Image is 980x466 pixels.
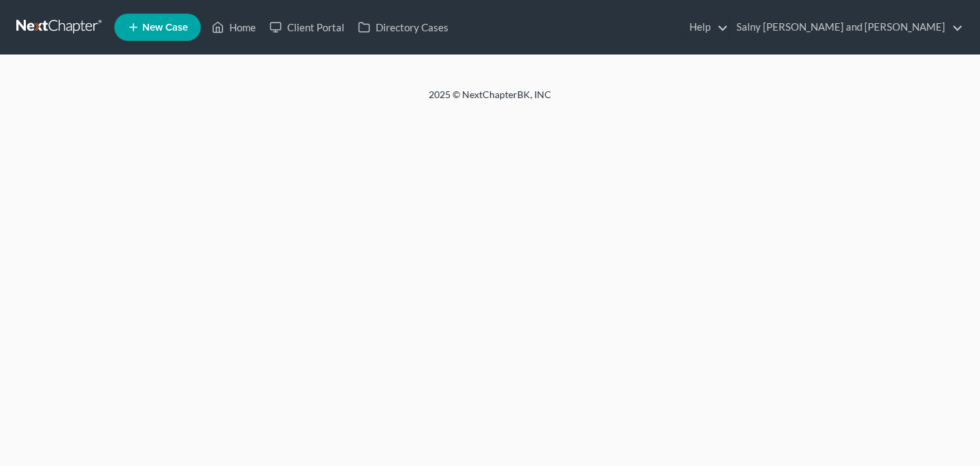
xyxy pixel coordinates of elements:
[683,15,728,40] a: Help
[205,15,263,40] a: Home
[102,88,878,112] div: 2025 © NextChapterBK, INC
[263,15,351,40] a: Client Portal
[114,14,201,41] new-legal-case-button: New Case
[730,15,963,40] a: Salny [PERSON_NAME] and [PERSON_NAME]
[351,15,455,40] a: Directory Cases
